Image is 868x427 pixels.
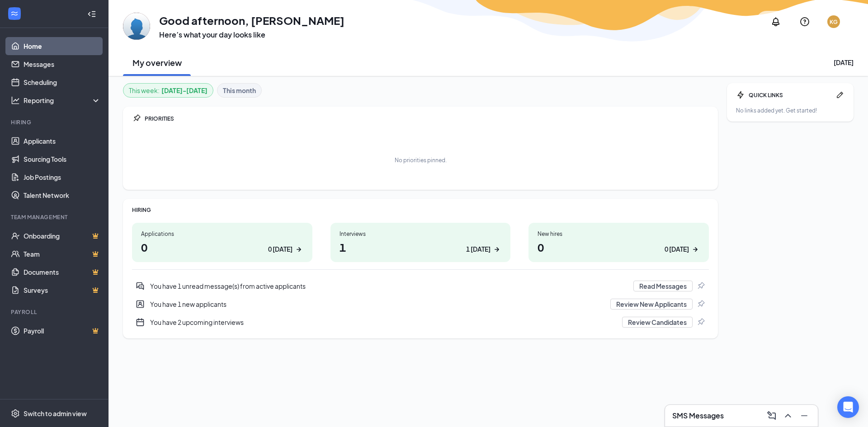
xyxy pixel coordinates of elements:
[538,239,700,255] h1: 0
[223,85,256,95] b: This month
[132,223,312,262] a: Applications00 [DATE]ArrowRight
[736,90,745,99] svg: Bolt
[24,281,101,299] a: SurveysCrown
[132,206,709,214] div: HIRING
[770,16,781,27] svg: Notifications
[672,411,724,421] h3: SMS Messages
[799,410,810,421] svg: Minimize
[696,300,705,309] svg: Pin
[141,230,303,238] div: Applications
[24,227,101,245] a: OnboardingCrown
[749,91,832,99] div: QUICK LINKS
[622,317,693,328] button: Review Candidates
[11,118,99,126] div: Hiring
[24,245,101,263] a: TeamCrown
[538,230,700,238] div: New hires
[528,223,709,262] a: New hires00 [DATE]ArrowRight
[835,90,844,99] svg: Pen
[87,9,96,19] svg: Collapse
[141,239,303,255] h1: 0
[24,37,101,55] a: Home
[696,282,705,291] svg: Pin
[610,299,693,310] button: Review New Applicants
[837,396,859,418] div: Open Intercom Messenger
[24,409,87,418] div: Switch to admin view
[24,150,101,168] a: Sourcing Tools
[766,410,777,421] svg: ComposeMessage
[395,156,447,164] div: No priorities pinned.
[132,295,709,313] div: You have 1 new applicants
[132,313,709,331] div: You have 2 upcoming interviews
[665,244,689,254] div: 0 [DATE]
[764,408,778,423] button: ComposeMessage
[340,239,502,255] h1: 1
[24,73,101,91] a: Scheduling
[159,13,344,28] h1: Good afternoon, [PERSON_NAME]
[24,168,101,186] a: Job Postings
[330,223,511,262] a: Interviews11 [DATE]ArrowRight
[132,114,141,123] svg: Pin
[132,277,709,295] a: DoubleChatActiveYou have 1 unread message(s) from active applicantsRead MessagesPin
[799,16,810,27] svg: QuestionInfo
[145,115,709,122] div: PRIORITIES
[129,85,208,95] div: This week :
[132,57,182,68] h2: My overview
[24,263,101,281] a: DocumentsCrown
[24,322,101,340] a: PayrollCrown
[10,9,19,18] svg: WorkstreamLogo
[11,308,99,316] div: Payroll
[294,245,303,254] svg: ArrowRight
[24,55,101,73] a: Messages
[161,85,208,95] b: [DATE] - [DATE]
[492,245,501,254] svg: ArrowRight
[24,186,101,204] a: Talent Network
[136,318,145,327] svg: CalendarNew
[834,58,854,67] div: [DATE]
[466,244,491,254] div: 1 [DATE]
[696,318,705,327] svg: Pin
[11,96,20,105] svg: Analysis
[340,230,502,238] div: Interviews
[24,96,101,105] div: Reporting
[780,408,794,423] button: ChevronUp
[783,410,793,421] svg: ChevronUp
[11,213,99,221] div: Team Management
[633,281,693,291] button: Read Messages
[150,282,628,291] div: You have 1 unread message(s) from active applicants
[736,107,844,114] div: No links added yet. Get started!
[132,313,709,331] a: CalendarNewYou have 2 upcoming interviewsReview CandidatesPin
[24,132,101,150] a: Applicants
[796,408,811,423] button: Minimize
[132,277,709,295] div: You have 1 unread message(s) from active applicants
[830,18,838,26] div: KG
[268,244,292,254] div: 0 [DATE]
[123,13,150,40] img: Kattie G
[159,30,344,40] h3: Here’s what your day looks like
[11,409,20,418] svg: Settings
[136,300,145,309] svg: UserEntity
[150,300,605,309] div: You have 1 new applicants
[691,245,700,254] svg: ArrowRight
[136,282,145,291] svg: DoubleChatActive
[150,318,617,327] div: You have 2 upcoming interviews
[132,295,709,313] a: UserEntityYou have 1 new applicantsReview New ApplicantsPin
